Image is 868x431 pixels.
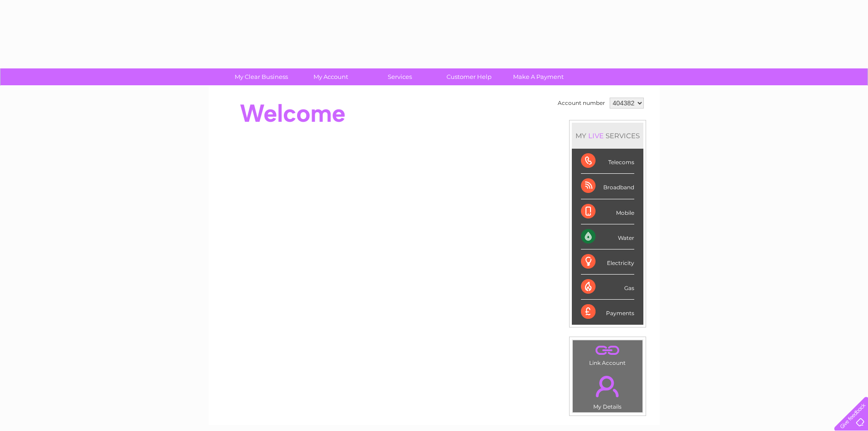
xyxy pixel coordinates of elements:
[362,68,437,85] a: Services
[572,368,643,413] td: My Details
[431,68,507,85] a: Customer Help
[581,174,634,199] div: Broadband
[581,199,634,224] div: Mobile
[293,68,368,85] a: My Account
[501,68,576,85] a: Make A Payment
[572,340,643,369] td: Link Account
[581,300,634,324] div: Payments
[586,131,606,140] div: LIVE
[555,95,607,111] td: Account number
[581,149,634,174] div: Telecoms
[575,370,640,402] a: .
[581,275,634,300] div: Gas
[575,343,640,358] a: .
[224,68,299,85] a: My Clear Business
[581,224,634,249] div: Water
[581,249,634,275] div: Electricity
[572,123,643,149] div: MY SERVICES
